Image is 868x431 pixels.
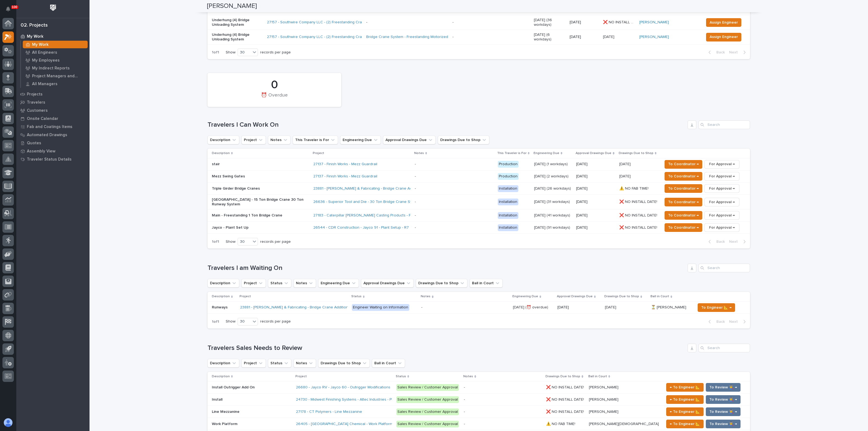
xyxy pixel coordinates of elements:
[576,162,615,167] p: [DATE]
[267,20,382,25] a: 27157 - Southwire Company LLC - (2) Freestanding Crane Systems
[208,359,239,368] button: Description
[351,293,362,299] p: Status
[414,150,424,156] p: Notes
[576,174,615,179] p: [DATE]
[470,279,503,288] button: Ball in Court
[212,213,307,218] p: Main - Freestanding 1 Ton Bridge Crane
[48,3,58,13] img: Workspace Logo
[212,174,307,179] p: Mezz Swing Gates
[666,383,704,392] button: ← To Engineer 📐
[415,186,416,191] div: -
[670,384,700,391] span: ← To Engineer 📐
[670,408,700,415] span: ← To Engineer 📐
[713,319,725,324] span: Back
[241,359,266,368] button: Project
[665,211,702,220] button: To Coordinator →
[396,421,459,427] div: Sales Review / Customer Approval
[212,18,263,27] p: Underhung (4) Bridge Unloading System
[670,396,700,403] span: ← To Engineer 📐
[576,186,615,191] p: [DATE]
[704,239,727,244] button: Back
[396,408,459,415] div: Sales Review / Customer Approval
[498,212,518,219] div: Installation
[16,147,90,155] a: Assembly View
[713,239,725,244] span: Back
[704,184,739,193] button: For Approval →
[295,373,307,379] p: Project
[396,373,406,379] p: Status
[383,136,436,144] button: Approval Drawings Due
[706,18,741,27] button: Assign Engineer
[27,92,43,97] p: Projects
[212,421,238,426] p: Work Platform
[240,305,348,310] a: 23881 - [PERSON_NAME] & Fabricating - Bridge Crane Addition
[534,150,559,156] p: Engineering Due
[463,373,473,379] p: Notes
[208,301,750,314] tr: RunwaysRunways 23881 - [PERSON_NAME] & Fabricating - Bridge Crane Addition Engineer Waiting on In...
[576,200,615,204] p: [DATE]
[709,199,735,205] span: For Approval →
[16,155,90,163] a: Traveler Status Details
[238,319,251,324] div: 30
[212,197,307,207] p: [GEOGRAPHIC_DATA] - 15 Ton Bridge Crane 30 Ton Runway System
[318,279,359,288] button: Engineering Due
[313,174,377,179] a: 27137 - Finish Works - Mezz Guardrail
[709,161,735,167] span: For Approval →
[396,396,459,403] div: Sales Review / Customer Approval
[666,407,704,416] button: ← To Engineer 📐
[208,406,750,418] tr: Line MezzanineLine Mezzanine 27178 - CT Polymers - Line Mezzanine Sales Review / Customer Approva...
[557,305,601,310] p: [DATE]
[698,303,735,312] button: To Engineer 📐 →
[706,407,741,416] button: To Review 👨‍🏭 →
[546,396,585,402] p: ❌ NO INSTALL DATE!
[665,160,702,169] button: To Coordinator →
[212,373,230,379] p: Description
[534,200,572,204] p: [DATE] (31 workdays)
[212,293,230,299] p: Description
[668,212,699,219] span: To Coordinator →
[557,293,593,299] p: Approval Drawings Due
[212,304,229,310] p: Runways
[296,410,362,414] a: 27178 - CT Polymers - Line Mezzanine
[16,139,90,147] a: Quotes
[212,225,307,230] p: Jayco - Plant Set Up
[208,183,750,195] tr: Triple Girder Bridge Cranes23881 - [PERSON_NAME] & Fabricating - Bridge Crane Addition - Installa...
[260,319,291,324] p: records per page
[313,162,377,167] a: 27137 - Finish Works - Mezz Guardrail
[570,35,599,39] p: [DATE]
[27,100,45,105] p: Travelers
[208,381,750,394] tr: Install Outrigger Add OnInstall Outrigger Add On 26680 - Jayco RV - Jayco 60 - Outrigger Modifica...
[534,225,572,230] p: [DATE] (91 workdays)
[226,240,235,244] p: Show
[464,410,465,414] div: -
[421,293,430,299] p: Notes
[21,49,90,56] a: All Engineers
[260,240,291,244] p: records per page
[313,186,422,191] a: 23881 - [PERSON_NAME] & Fabricating - Bridge Crane Addition
[704,319,727,324] button: Back
[32,50,57,55] p: All Engineers
[16,123,90,131] a: Fab and Coatings Items
[208,315,224,328] p: 1 of 1
[452,35,454,39] div: -
[226,50,235,55] p: Show
[313,200,464,204] a: 26636 - Superior Tool and Die - 30 Ton Bridge Crane System (2) 15 Ton Double Girder
[498,173,519,180] div: Production
[212,186,307,191] p: Triple Girder Bridge Cranes
[208,344,685,352] h1: Travelers Sales Needs to Review
[415,174,416,179] div: -
[464,385,465,390] div: -
[619,212,658,218] p: ❌ NO INSTALL DATE!
[589,408,620,414] p: [PERSON_NAME]
[208,394,750,406] tr: InstallInstall 24730 - Midwest Finishing Systems - Altec Industries - Primer/Top Coat ERoom Sales...
[619,185,650,191] p: ⚠️ NO FAB TIME!
[665,223,702,232] button: To Coordinator →
[352,304,409,311] div: Engineer Waiting on Information
[709,384,737,391] span: To Review 👨‍🏭 →
[318,359,370,368] button: Drawings Due to Shop
[698,120,750,129] div: Search
[619,173,632,179] p: [DATE]
[709,408,737,415] span: To Review 👨‍🏭 →
[619,224,658,230] p: ❌ NO INSTALL DATE!
[241,279,266,288] button: Project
